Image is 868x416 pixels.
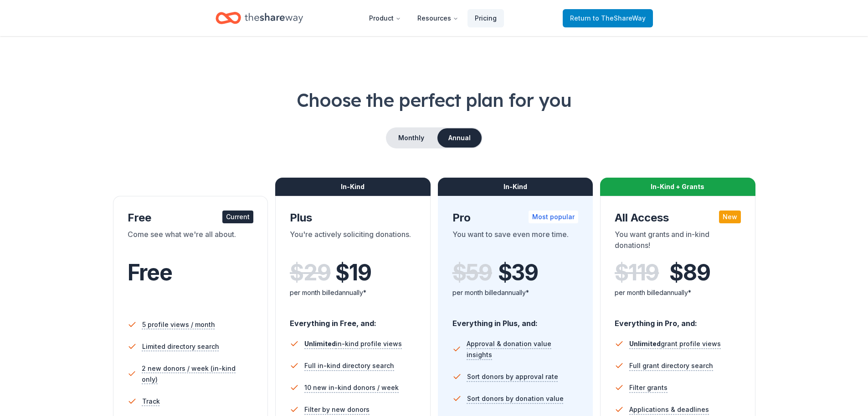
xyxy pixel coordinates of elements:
[142,319,215,330] span: 5 profile views / month
[467,9,504,27] a: Pricing
[593,14,646,22] span: to TheShareWay
[498,260,538,285] span: $ 39
[615,310,741,329] div: Everything in Pro, and:
[615,287,741,298] div: per month billed annually*
[290,229,416,254] div: You're actively soliciting donations.
[290,310,416,329] div: Everything in Free, and:
[290,211,416,225] div: Plus
[719,211,741,223] div: New
[452,229,579,254] div: You want to save even more time.
[467,371,558,382] span: Sort donors by approval rate
[629,360,713,371] span: Full grant directory search
[128,211,254,225] div: Free
[669,260,710,285] span: $ 89
[387,128,436,147] button: Monthly
[304,340,336,348] span: Unlimited
[600,178,755,196] div: In-Kind + Grants
[216,7,303,29] a: Home
[629,404,709,415] span: Applications & deadlines
[304,382,399,393] span: 10 new in-kind donors / week
[629,340,721,348] span: grant profile views
[452,287,579,298] div: per month billed annually*
[570,13,646,24] span: Return
[452,211,579,225] div: Pro
[362,9,408,27] button: Product
[142,396,160,407] span: Track
[615,229,741,254] div: You want grants and in-kind donations!
[438,178,593,196] div: In-Kind
[629,340,661,348] span: Unlimited
[304,360,394,371] span: Full in-kind directory search
[142,341,219,352] span: Limited directory search
[290,287,416,298] div: per month billed annually*
[629,382,668,393] span: Filter grants
[362,7,504,29] nav: Main
[615,211,741,225] div: All Access
[563,9,653,27] a: Returnto TheShareWay
[529,211,578,223] div: Most popular
[452,310,579,329] div: Everything in Plus, and:
[128,259,172,286] span: Free
[36,87,832,113] h1: Choose the perfect plan for you
[304,404,370,415] span: Filter by new donors
[467,338,578,360] span: Approval & donation value insights
[128,229,254,254] div: Come see what we're all about.
[275,178,431,196] div: In-Kind
[467,393,564,404] span: Sort donors by donation value
[222,211,253,223] div: Current
[335,260,371,285] span: $ 19
[410,9,466,27] button: Resources
[142,363,253,385] span: 2 new donors / week (in-kind only)
[437,128,482,147] button: Annual
[304,340,402,348] span: in-kind profile views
